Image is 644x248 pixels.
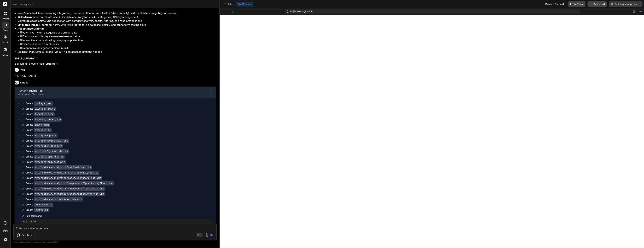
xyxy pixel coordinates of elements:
code: tsconfig.node.json [34,117,62,122]
div: Create [26,166,92,169]
li: Real-time streaming integration, user authentication with Twitch OAuth (initially), historical da... [18,11,216,15]
h6: Bind AI [20,81,28,84]
code: src/app/App.vue [34,133,57,138]
code: package.json [34,102,53,106]
strong: Rollback Plan: [18,50,35,53]
code: index.html [34,123,50,127]
h6: You [20,68,25,72]
div: Create [26,107,56,111]
code: vite.config.ts [34,107,56,111]
li: Fetch live Twitch categories and stream data [20,31,216,35]
span: Run command [26,214,213,218]
img: Pick Models [30,234,33,237]
li: Calculate and display viewer-to-streamer ratios [20,35,216,38]
label: GitHub [2,41,8,44]
div: Click to open Workbench [18,93,207,96]
li: Complete Vue application with category analysis, charts, filtering, and recommendations [18,19,216,23]
div: Create [26,160,66,164]
code: README.md [34,208,49,212]
strong: Deliverables: [18,19,34,22]
div: Create [26,192,105,196]
iframe: Preview [220,15,644,248]
li: Responsive design for desktop/mobile [20,46,216,50]
code: src/router/index.ts [34,144,63,148]
div: Create [26,134,57,137]
div: Discord Support [543,1,566,7]
div: Create [26,118,62,121]
li: Simple rollback via Git, no database migrations needed [18,50,216,54]
div: Twitch Analytics Tool [18,89,207,93]
div: Create [26,144,63,148]
strong: Risks/Unknowns: [18,15,39,19]
button: Download [588,1,607,7]
li: Filter and search functionality [20,42,216,46]
div: Create [26,123,50,127]
img: settings [2,237,8,243]
li: Twitch API rate limits, data accuracy for smaller categories, API key management [18,15,216,19]
div: Create [26,139,69,143]
img: attachment [205,233,209,237]
code: src/core/api/http.ts [34,155,65,159]
strong: Non-Goals: [18,12,32,15]
strong: Acceptance Criteria: [18,27,44,30]
code: src/features/analytics/store/useAnalytics.ts [34,171,99,175]
div: Create [26,128,52,132]
p: Always double-check its answers. Your in Bind [13,240,217,244]
div: Create [26,150,69,153]
code: src/features/categories/pages/CategoriesPage.vue [34,192,105,196]
p: [PERSON_NAME] [15,74,216,78]
button: Preview [236,2,253,7]
div: Create [26,187,105,190]
div: Create [26,102,53,105]
div: Create [26,208,49,212]
button: Twitch Analytics ToolClick to open Workbench [15,87,210,98]
img: icon [210,233,214,237]
button: Editor [222,2,236,7]
code: tsconfig.json [34,112,55,116]
div: Create [26,182,114,185]
strong: Estimated Impact: [18,23,40,26]
button: Building your project... [609,1,642,7]
div: Create [26,155,65,159]
code: src/features/categories/routes.ts [34,197,83,201]
p: Soll ich mit diesem Plan fortfahren? [15,62,216,66]
li: Frontend-heavy with API integration, no database initially, comprehensive testing suite [18,23,216,27]
pre: pnpm install [22,220,211,223]
code: src/features/analytics/components/OpportunityChart.vue [34,181,114,185]
h3: END SUMMARY [15,57,216,61]
code: src/features/analytics/api/twitchApi.ts [34,165,92,170]
span: [URL][DOMAIN_NAME] [287,10,314,13]
code: src/main.ts [34,128,52,132]
p: Github [21,233,29,237]
code: src/core/types/index.ts [34,149,69,154]
div: Create [26,198,83,201]
div: Create [26,112,55,116]
span: privacy [46,241,52,243]
span: twitch-analysis [13,3,34,6]
button: Invite Team [568,1,585,7]
label: code [3,29,8,32]
label: threads [2,17,9,20]
label: Upload [2,54,9,57]
div: Create [26,171,99,174]
code: src/app/styles/main.css [34,139,69,143]
div: Create [26,176,102,180]
code: src/core/api/types.ts [34,160,66,164]
code: src/features/analytics/components/RatioChart.vue [34,187,105,191]
li: Interactive charts showing category opportunities [20,38,216,42]
code: src/features/analytics/pages/DashboardPage.vue [34,176,102,180]
code: .env.example [34,203,53,207]
div: Create [26,203,53,206]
